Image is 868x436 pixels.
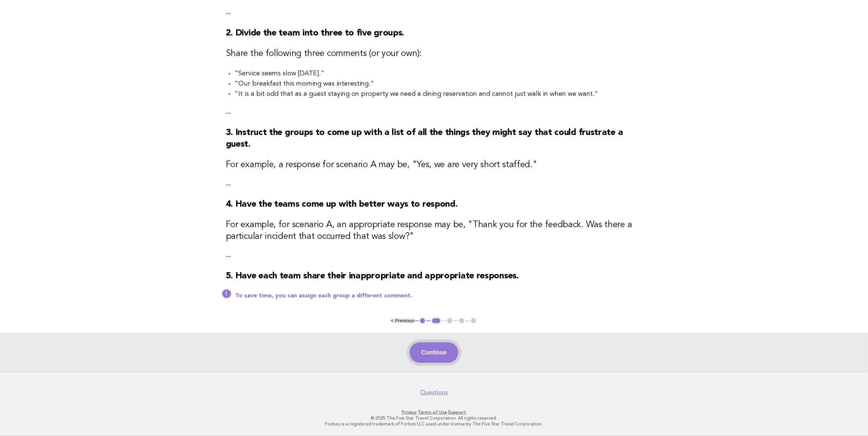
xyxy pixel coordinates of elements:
[226,180,642,190] p: --
[210,421,658,427] p: Forbes is a registered trademark of Forbes LLC used under license by The Five Star Travel Corpora...
[235,89,642,99] li: "It is a bit odd that as a guest staying on property we need a dining reservation and cannot just...
[226,108,642,118] p: --
[418,410,447,415] a: Terms of Use
[210,415,658,421] p: © 2025 The Five Star Travel Corporation. All rights reserved.
[448,410,466,415] a: Support
[210,409,658,415] p: · ·
[235,79,642,89] li: "Our breakfast this morning was interesting."
[226,219,642,243] h3: For example, for scenario A, an appropriate response may be, "Thank you for the feedback. Was the...
[402,410,417,415] a: Privacy
[226,128,623,149] strong: 3. Instruct the groups to come up with a list of all the things they might say that could frustra...
[226,29,405,38] strong: 2. Divide the team into three to five groups.
[391,318,414,323] button: < Previous
[226,159,642,171] h3: For example, a response for scenario A may be, "Yes, we are very short staffed."
[235,292,642,300] p: To save time, you can assign each group a different comment.
[226,48,642,60] h3: Share the following three comments (or your own):
[420,389,448,396] a: Questions
[410,342,458,363] button: Continue
[226,251,642,262] p: --
[235,68,642,79] li: "Service seems slow [DATE]."
[226,200,458,209] strong: 4. Have the teams come up with better ways to respond.
[431,317,442,324] button: 2
[226,272,519,281] strong: 5. Have each team share their inappropriate and appropriate responses.
[226,8,642,19] p: --
[419,317,426,324] button: 1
